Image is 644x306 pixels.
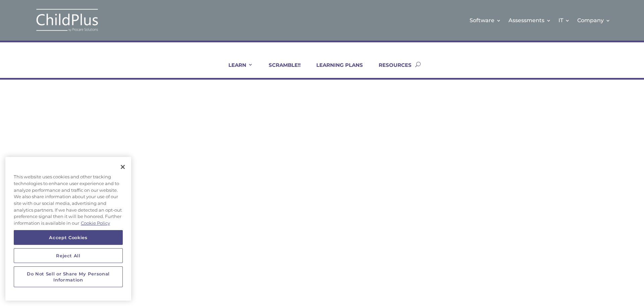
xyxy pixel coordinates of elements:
[14,230,123,245] button: Accept Cookies
[558,7,570,34] a: IT
[5,170,131,230] div: This website uses cookies and other tracking technologies to enhance user experience and to analy...
[5,157,131,301] div: Cookie banner
[260,62,301,78] a: SCRAMBLE!!
[370,62,412,78] a: RESOURCES
[508,7,551,34] a: Assessments
[5,157,131,301] div: Privacy
[577,7,610,34] a: Company
[308,62,363,78] a: LEARNING PLANS
[115,160,130,174] button: Close
[14,248,123,263] button: Reject All
[220,62,253,78] a: LEARN
[81,220,110,226] a: More information about your privacy, opens in a new tab
[14,266,123,288] button: Do Not Sell or Share My Personal Information
[470,7,501,34] a: Software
